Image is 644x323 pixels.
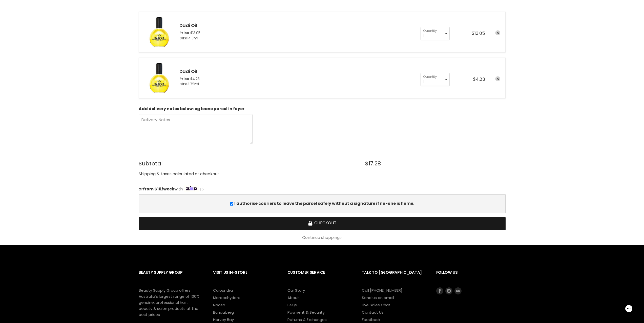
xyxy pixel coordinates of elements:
[362,302,390,308] a: Live Sales Chat
[365,160,381,167] span: $17.28
[287,288,305,293] a: Our Story
[213,288,233,293] a: Caloundra
[139,106,244,112] b: Add delivery notes below: eg leave parcel in foyer
[179,30,189,35] span: Price
[287,295,299,300] a: About
[179,36,200,41] div: 14.3ml
[190,76,200,81] span: $4.23
[213,302,225,308] a: Noosa
[287,266,352,287] h2: Customer Service
[179,76,189,81] span: Price
[179,68,197,74] a: Dadi Oil
[139,171,506,177] div: Shipping & taxes calculated at checkout
[362,310,384,315] a: Contact Us
[139,287,199,318] p: Beauty Supply Group offers Australia's largest range of 100% genuine, professional hair, beauty &...
[287,310,325,315] a: Payment & Security
[472,30,485,36] span: $13.05
[139,235,506,240] a: Continue shopping
[213,295,240,300] a: Maroochydore
[139,160,354,167] span: Subtotal
[287,302,297,308] a: FAQs
[139,217,506,230] button: Checkout
[234,201,414,206] b: I authorise couriers to leave the parcel safely without a signature if no-one is home.
[421,73,450,86] select: Quantity
[179,82,187,87] span: Size
[213,266,277,287] h2: Visit Us In-Store
[362,288,402,293] a: Call [PHONE_NUMBER]
[362,317,380,322] a: Feedback
[179,82,200,87] div: 3.75ml
[179,22,197,29] a: Dadi Oil
[287,317,327,322] a: Returns & Exchanges
[362,266,426,287] h2: Talk to [GEOGRAPHIC_DATA]
[184,185,199,192] img: Zip Logo
[143,186,174,192] strong: from $10/week
[213,317,234,322] a: Hervey Bay
[619,299,639,318] iframe: Gorgias live chat messenger
[190,30,200,35] span: $13.05
[139,186,183,192] span: or with
[473,76,485,82] span: $4.23
[179,36,187,41] span: Size
[362,295,394,300] a: Send us an email
[421,27,450,40] select: Quantity
[144,17,174,47] img: Dadi Oil - 14.3ml
[144,63,174,93] img: Dadi Oil - 3.75ml
[495,30,500,35] a: remove Dadi Oil
[139,266,203,287] h2: Beauty Supply Group
[213,310,234,315] a: Bundaberg
[436,266,506,287] h2: Follow us
[495,76,500,81] a: remove Dadi Oil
